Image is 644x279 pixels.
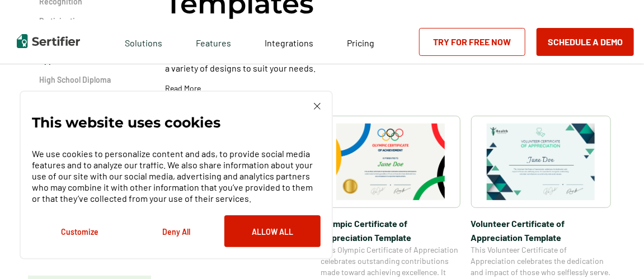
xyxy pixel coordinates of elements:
p: Read More [165,83,201,94]
img: Olympic Certificate of Appreciation​ Template [336,124,445,200]
img: Sertifier | Digital Credentialing Platform [17,34,80,48]
button: Deny All [128,215,224,247]
a: High School Diploma [39,74,140,86]
a: Participation [39,16,140,27]
span: Integrations [265,37,313,48]
span: Features [196,35,231,49]
button: Allow All [224,215,321,247]
img: Volunteer Certificate of Appreciation Template [487,124,595,200]
p: This website uses cookies [32,117,220,128]
span: Pricing [347,37,374,48]
span: Olympic Certificate of Appreciation​ Template [321,216,460,244]
span: Volunteer Certificate of Appreciation Template [471,216,611,244]
a: Try for Free Now [419,28,525,56]
p: We use cookies to personalize content and ads, to provide social media features and to analyze ou... [32,148,321,204]
img: Cookie Popup Close [314,103,321,110]
button: Schedule a Demo [537,28,634,56]
span: Solutions [125,35,162,49]
a: Integrations [265,35,313,49]
a: Pricing [347,35,374,49]
button: Customize [32,215,128,247]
